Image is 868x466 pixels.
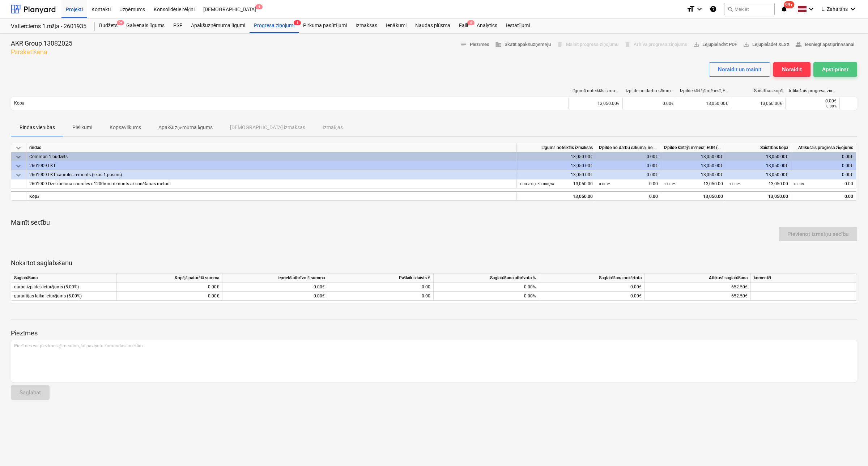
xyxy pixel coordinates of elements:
[14,171,23,179] span: keyboard_arrow_down
[677,98,731,109] div: 13,050.00€
[299,18,351,33] a: Pirkuma pasūtījumi
[29,161,513,170] div: 2601909 LKT
[222,283,328,292] div: 0.00€
[250,18,299,33] div: Progresa ziņojumi
[331,283,430,292] div: 0.00
[727,6,733,12] span: search
[596,143,661,152] div: Izpilde no darbu sākuma, neskaitot kārtējā mēneša izpildi
[411,18,455,33] div: Naudas plūsma
[661,152,726,161] div: 13,050.00€
[250,18,299,33] a: Progresa ziņojumi1
[718,65,761,74] div: Noraidīt un mainīt
[791,161,856,170] div: 0.00€
[95,18,122,33] div: Budžets
[693,41,737,49] span: Lejupielādēt PDF
[26,191,516,200] div: Kopā
[795,41,854,49] span: Iesniegt apstiprināšanai
[794,182,804,186] small: 0.00%
[11,259,857,267] p: Nokārtot saglabāšanu
[743,41,790,49] span: Lejupielādēt XLSX
[519,182,554,186] small: 1.00 × 13,050.00€ / m
[664,192,723,201] div: 13,050.00
[187,18,250,33] a: Apakšuzņēmuma līgumi
[458,39,492,50] button: Piezīmes
[568,98,622,109] div: 13,050.00€
[11,48,72,56] p: Pārskatīšana
[664,182,676,186] small: 1.00 m
[11,23,86,30] div: Valterciems 1.māja - 2601935
[596,152,661,161] div: 0.00€
[773,62,810,77] button: Noraidīt
[751,274,856,283] div: komentēt
[821,6,848,12] span: L. Zaharāns
[743,41,749,48] span: save_alt
[571,88,620,94] div: Līgumā noteiktās izmaksas
[502,18,534,33] div: Iestatījumi
[11,218,857,227] p: Mainīt secību
[626,88,674,94] div: Izpilde no darbu sākuma, neskaitot kārtējā mēneša izpildi
[729,179,788,188] div: 13,050.00
[791,152,856,161] div: 0.00€
[784,1,794,8] span: 99+
[11,329,857,338] p: Piezīmes
[596,161,661,170] div: 0.00€
[467,20,475,25] span: 6
[11,292,117,301] div: garantijas laika ieturējums (5.00%)
[492,39,554,50] button: Skatīt apakšuzņēmēju
[539,292,645,301] div: 0.00€
[72,124,92,131] p: Pielikumi
[599,179,658,188] div: 0.00
[516,170,596,179] div: 13,050.00€
[516,152,596,161] div: 13,050.00€
[782,65,801,74] div: Noraidīt
[539,283,645,292] div: 0.00€
[794,179,853,188] div: 0.00
[661,170,726,179] div: 13,050.00€
[661,143,726,152] div: Izpilde kārtējā mēnesī, EUR (bez PVN)
[495,41,551,49] span: Skatīt apakšuzņēmēju
[20,124,55,131] p: Rindas vienības
[169,18,187,33] a: PSF
[14,144,23,152] span: keyboard_arrow_down
[14,162,23,170] span: keyboard_arrow_down
[11,283,117,292] div: darbu izpildes ieturējums (5.00%)
[29,179,513,188] div: 2601909 Dzelzbetona caurules d1200mm remonts ar sonēšanas metodi
[331,292,430,301] div: 0.00
[791,170,856,179] div: 0.00€
[645,292,751,301] div: 652.50€
[596,170,661,179] div: 0.00€
[832,431,868,466] div: Chat Widget
[516,143,596,152] div: Līgumā noteiktās izmaksas
[726,191,791,200] div: 13,050.00
[724,3,775,15] button: Meklēt
[826,104,837,108] small: 0.00%
[222,274,328,283] div: Iepriekš atbrīvotā summa
[729,182,741,186] small: 1.00 m
[117,20,124,25] span: 9+
[780,5,788,13] i: notifications
[807,5,816,13] i: keyboard_arrow_down
[709,62,770,77] button: Noraidīt un mainīt
[726,143,791,152] div: Saistības kopā
[110,124,141,131] p: Kopsavilkums
[117,283,222,292] div: 0.00€
[455,18,472,33] div: Faili
[693,41,699,48] span: save_alt
[645,274,751,283] div: Atlikusī saglabāšana
[255,4,263,9] span: 4
[792,39,857,50] button: Iesniegt apstiprināšanai
[680,88,728,94] div: Izpilde kārtējā mēnesī, EUR (bez PVN)
[26,143,516,152] div: rindas
[599,192,658,201] div: 0.00
[726,152,791,161] div: 13,050.00€
[351,18,382,33] div: Izmaksas
[740,39,792,50] button: Lejupielādēt XLSX
[710,5,717,13] i: Zināšanu pamats
[734,88,783,94] div: Saistības kopā
[328,274,434,283] div: Pašlaik izlaists €
[222,292,328,301] div: 0.00€
[455,18,472,33] a: Faili6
